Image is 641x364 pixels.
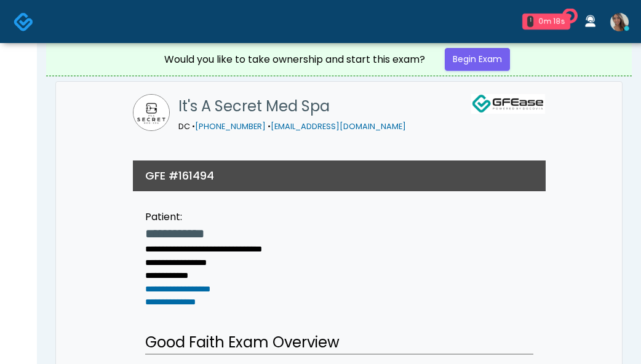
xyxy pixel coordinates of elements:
div: Patient: [145,210,262,224]
span: • [268,121,271,132]
div: 0m 18s [538,16,565,27]
img: Samantha Ly [610,13,629,31]
a: [EMAIL_ADDRESS][DOMAIN_NAME] [271,121,406,132]
a: 1 0m 18s [515,9,578,34]
h1: It's A Secret Med Spa [178,94,406,119]
span: • [192,121,195,132]
small: DC [178,121,406,132]
a: [PHONE_NUMBER] [195,121,266,132]
img: It's A Secret Med Spa [133,94,170,131]
h3: GFE #161494 [145,168,214,183]
a: Begin Exam [445,48,510,71]
div: Would you like to take ownership and start this exam? [164,52,425,67]
div: 1 [527,16,533,27]
img: GFEase Logo [471,94,545,114]
h2: Good Faith Exam Overview [145,331,533,355]
img: Docovia [14,12,34,32]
